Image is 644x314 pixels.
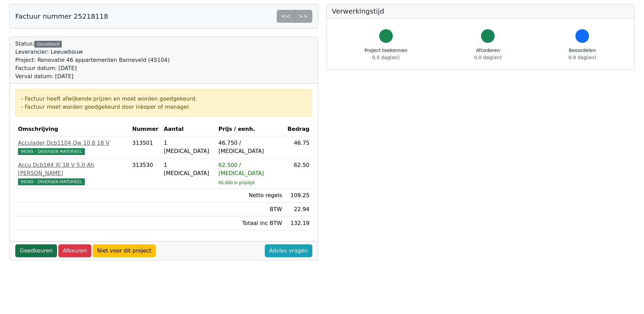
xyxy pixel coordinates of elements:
[18,139,127,147] div: Acculader Dcb1104 Qw 10,8 18 V
[34,41,62,48] div: Gecodeerd
[15,72,170,81] div: Verval datum: [DATE]
[15,48,170,56] div: Leverancier: Leeuwbouw
[219,161,282,177] div: 62.500 / [MEDICAL_DATA]
[285,203,312,216] td: 22.94
[569,47,596,61] div: Beoordelen
[285,216,312,230] td: 132.19
[164,139,213,155] div: 1 [MEDICAL_DATA]
[58,244,91,257] a: Afkeuren
[18,139,127,155] a: Acculader Dcb1104 Qw 10,8 18 V99385 - DIVERSEN MATERIEEL
[474,47,502,61] div: Afcoderen
[130,136,161,158] td: 313501
[216,189,285,203] td: Netto regels
[130,122,161,136] th: Nummer
[265,244,312,257] a: Advies vragen
[18,161,127,186] a: Accu Dcb184 Xj 18 V 5.0 Ah [PERSON_NAME]99385 - DIVERSEN MATERIEEL
[15,56,170,64] div: Project: Renovatie 46 appartementen Barneveld (45104)
[216,203,285,216] td: BTW
[93,244,156,257] a: Niet voor dit project
[285,189,312,203] td: 109.25
[285,158,312,189] td: 62.50
[15,64,170,72] div: Factuur datum: [DATE]
[18,178,85,185] span: 99385 - DIVERSEN MATERIEEL
[474,55,502,60] span: 0.0 dag(en)
[18,148,85,155] span: 99385 - DIVERSEN MATERIEEL
[21,103,307,111] div: - Factuur moet worden goedgekeurd door inkoper of manager.
[219,180,255,185] sub: 85.000 in prijslijst
[15,244,57,257] a: Goedkeuren
[569,55,596,60] span: 0.9 dag(en)
[372,55,400,60] span: 0.5 dag(en)
[216,216,285,230] td: Totaal inc BTW
[21,95,307,103] div: - Factuur heeft afwijkende prijzen en moet worden goedgekeurd.
[15,40,170,81] div: Status:
[219,139,282,155] div: 46.750 / [MEDICAL_DATA]
[365,47,407,61] div: Project toekennen
[15,12,108,20] h5: Factuur nummer 25218118
[15,122,130,136] th: Omschrijving
[161,122,216,136] th: Aantal
[18,161,127,177] div: Accu Dcb184 Xj 18 V 5.0 Ah [PERSON_NAME]
[285,136,312,158] td: 46.75
[216,122,285,136] th: Prijs / eenh.
[130,158,161,189] td: 313530
[285,122,312,136] th: Bedrag
[332,7,629,15] h5: Verwerkingstijd
[164,161,213,177] div: 1 [MEDICAL_DATA]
